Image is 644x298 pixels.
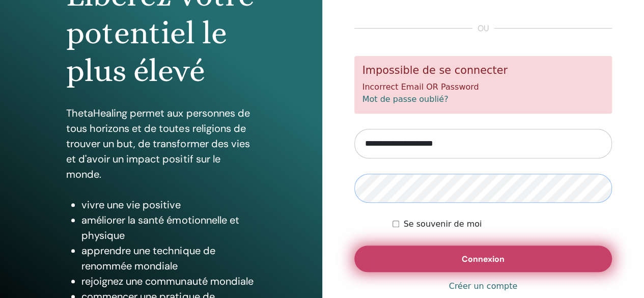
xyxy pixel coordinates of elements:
button: Connexion [354,246,612,272]
a: Mot de passe oublié? [362,94,449,104]
li: vivre une vie positive [81,197,256,212]
span: ou [472,22,494,35]
li: améliorer la santé émotionnelle et physique [81,212,256,243]
li: rejoignez une communauté mondiale [81,274,256,289]
a: Créer un compte [449,280,517,292]
div: Keep me authenticated indefinitely or until I manually logout [393,218,612,230]
label: Se souvenir de moi [403,218,482,230]
div: Incorrect Email OR Password [354,56,612,114]
p: ThetaHealing permet aux personnes de tous horizons et de toutes religions de trouver un but, de t... [66,105,256,182]
li: apprendre une technique de renommée mondiale [81,243,256,274]
h5: Impossible de se connecter [362,64,604,77]
span: Connexion [462,254,505,264]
